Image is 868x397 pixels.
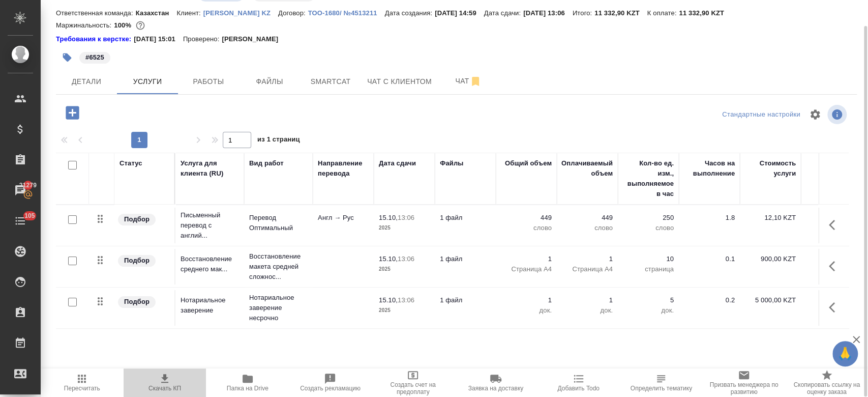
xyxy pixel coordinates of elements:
[562,223,613,233] p: слово
[183,34,222,44] p: Проверено:
[505,158,552,168] div: Общий объем
[123,75,172,88] span: Услуги
[124,297,149,307] p: Подбор
[78,52,111,61] span: 6525
[13,180,43,190] span: 21279
[176,9,203,17] p: Клиент:
[372,368,455,397] button: Создать счет на предоплату
[709,381,780,395] span: Призвать менеджера по развитию
[745,254,796,264] p: 900,00 KZT
[56,21,114,29] p: Маржинальность:
[56,46,78,69] button: Добавить тэг
[836,343,854,364] span: 🙏
[703,368,786,397] button: Призвать менеджера по развитию
[379,158,416,168] div: Дата сдачи
[623,254,674,264] p: 10
[379,305,430,316] p: 2025
[308,9,385,17] p: ТОО-1680/ №4513211
[827,105,849,124] span: Посмотреть информацию
[181,210,239,241] p: Письменный перевод с англий...
[306,75,355,88] span: Smartcat
[573,9,594,17] p: Итого:
[501,264,552,274] p: Страница А4
[806,295,857,305] p: 0 %
[134,34,183,44] p: [DATE] 15:01
[64,385,100,392] span: Пересчитать
[501,305,552,316] p: док.
[18,211,41,221] span: 105
[501,254,552,264] p: 1
[623,223,674,233] p: слово
[379,214,398,221] p: 15.10,
[379,223,430,233] p: 2025
[440,158,463,168] div: Файлы
[440,295,491,305] p: 1 файл
[119,158,142,168] div: Статус
[440,254,491,264] p: 1 файл
[745,213,796,223] p: 12,10 KZT
[257,133,300,148] span: из 1 страниц
[620,368,703,397] button: Определить тематику
[203,8,278,17] a: [PERSON_NAME] KZ
[562,213,613,223] p: 449
[468,385,523,392] span: Заявка на доставку
[227,385,268,392] span: Папка на Drive
[679,9,732,17] p: 11 332,90 KZT
[308,8,385,17] a: ТОО-1680/ №4513211
[249,213,308,233] p: Перевод Оптимальный
[444,75,493,88] span: Чат
[594,9,647,17] p: 11 332,90 KZT
[435,9,484,17] p: [DATE] 14:59
[623,213,674,223] p: 250
[398,296,414,304] p: 13:06
[623,305,674,316] p: док.
[136,9,177,17] p: Казахстан
[501,213,552,223] p: 449
[3,178,38,203] a: 21279
[56,9,136,17] p: Ответственная команда:
[523,9,573,17] p: [DATE] 13:06
[249,158,284,168] div: Вид работ
[367,75,432,88] span: Чат с клиентом
[679,249,740,285] td: 0.1
[803,102,827,127] span: Настроить таблицу
[455,368,537,397] button: Заявка на доставку
[398,214,414,221] p: 13:06
[249,293,308,323] p: Нотариальное заверение несрочно
[623,295,674,305] p: 5
[379,296,398,304] p: 15.10,
[806,213,857,223] p: 0 %
[114,21,134,29] p: 100%
[806,158,857,179] div: Скидка / наценка
[378,381,448,395] span: Создать счет на предоплату
[58,102,86,123] button: Добавить услугу
[623,264,674,274] p: страница
[134,19,147,32] button: 0.00 KZT;
[832,341,858,366] button: 🙏
[745,295,796,305] p: 5 000,00 KZT
[684,158,735,179] div: Часов на выполнение
[561,158,613,179] div: Оплачиваемый объем
[562,264,613,274] p: Страница А4
[537,368,620,397] button: Добавить Todo
[823,254,847,278] button: Показать кнопки
[823,295,847,320] button: Показать кнопки
[823,213,847,237] button: Показать кнопки
[300,385,361,392] span: Создать рекламацию
[562,305,613,316] p: док.
[440,213,491,223] p: 1 файл
[562,295,613,305] p: 1
[56,34,134,44] div: Нажми, чтобы открыть папку с инструкцией
[278,9,308,17] p: Договор:
[785,368,868,397] button: Скопировать ссылку на оценку заказа
[379,264,430,274] p: 2025
[720,107,803,123] div: split button
[181,158,239,179] div: Услуга для клиента (RU)
[184,75,233,88] span: Работы
[124,368,206,397] button: Скачать КП
[289,368,372,397] button: Создать рекламацию
[318,213,369,223] p: Англ → Рус
[679,208,740,243] td: 1.8
[222,34,286,44] p: [PERSON_NAME]
[379,255,398,263] p: 15.10,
